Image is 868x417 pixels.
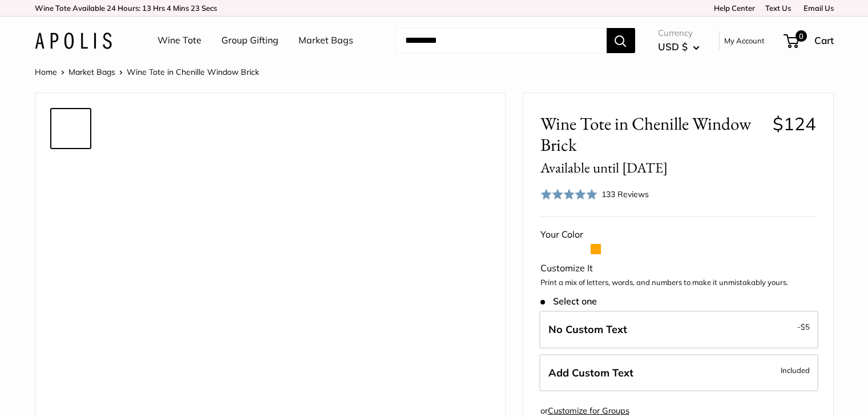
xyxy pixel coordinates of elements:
a: 0 Cart [785,31,834,50]
a: Text Us [765,3,791,13]
label: Leave Blank [539,311,818,348]
span: 0 [795,30,806,42]
a: Help Center [710,3,755,13]
a: description_Gold Foil personalization FTW [50,291,91,332]
span: 13 [142,3,151,13]
div: Customize It [540,260,816,277]
a: Email Us [800,3,834,13]
a: description_A close-up of our limited edition chenille-jute [50,245,91,286]
a: My Account [724,34,765,47]
div: Your Color [540,226,816,243]
span: Wine Tote in Chenille Window Brick [127,67,259,77]
a: Market Bags [298,32,353,49]
a: description_Ready for your summer [50,199,91,240]
a: Wine Tote in Chenille Window Brick [50,336,91,378]
a: Wine Tote [158,32,201,49]
span: Wine Tote in Chenille Window Brick [540,113,764,177]
span: Cart [814,34,834,46]
button: USD $ [658,38,700,56]
a: Group Gifting [221,32,278,49]
button: Search [607,28,635,53]
a: description_This is our first ever Chenille Brick Wine Tote [50,154,91,195]
small: Available until [DATE] [540,158,668,177]
a: Wine Tote in Chenille Window Brick [50,108,91,149]
span: 4 [167,3,171,13]
span: Select one [540,296,597,307]
span: USD $ [658,41,688,53]
a: Customize for Groups [548,406,629,416]
span: No Custom Text [548,323,627,336]
p: Print a mix of letters, words, and numbers to make it unmistakably yours. [540,277,816,288]
input: Search... [396,28,607,53]
span: 133 Reviews [601,189,649,199]
span: Currency [658,25,700,41]
span: Hrs [153,3,165,13]
nav: Breadcrumb [35,65,259,79]
label: Add Custom Text [539,354,818,392]
span: Mins [173,3,189,13]
span: Included [781,363,810,377]
img: Apolis [35,33,112,49]
span: Secs [201,3,217,13]
span: $124 [773,113,816,135]
span: Add Custom Text [548,366,633,379]
span: - [797,320,810,334]
span: 23 [191,3,200,13]
a: Home [35,67,57,77]
span: $5 [801,322,810,331]
a: Market Bags [68,67,115,77]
